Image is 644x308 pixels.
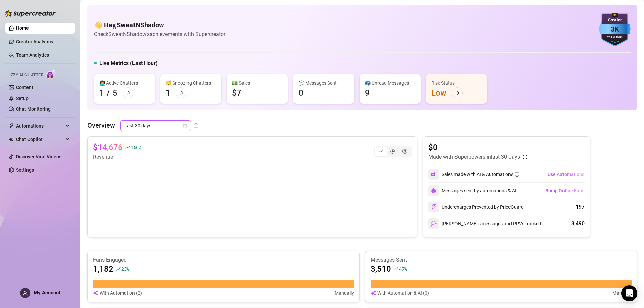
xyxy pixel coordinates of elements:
span: arrow-right [126,90,130,95]
div: Undercharges Prevented by PriceGuard [428,202,524,212]
span: info-circle [515,172,519,177]
span: Automations [16,121,64,131]
span: Chat Copilot [16,134,64,145]
h5: Live Metrics (Last Hour) [99,59,158,67]
a: Discover Viral Videos [16,154,61,159]
div: Open Intercom Messenger [621,285,637,301]
article: With Automation & AI (0) [377,289,429,297]
span: arrow-right [179,90,183,95]
span: calendar [183,124,187,128]
a: Creator Analytics [16,36,70,47]
a: Setup [16,96,29,101]
span: 47 % [399,266,407,272]
span: user [23,291,28,296]
span: My Account [34,290,60,296]
div: 197 [576,203,585,211]
span: 166 % [131,144,141,150]
div: 💬 Messages Sent [299,79,349,87]
div: Creator [599,17,631,23]
div: [PERSON_NAME]’s messages and PPVs tracked [428,218,541,229]
div: 📪 Unread Messages [365,79,415,87]
span: rise [394,267,398,271]
img: svg%3e [431,221,437,227]
span: dollar-circle [402,149,407,154]
span: 23 % [121,266,129,272]
img: logo-BBDzfeDw.svg [5,10,56,17]
h4: 👋 Hey, SweatNShadow [94,20,225,30]
img: blue-badge-DgoSNQY1.svg [599,13,631,46]
article: Manually [612,289,632,297]
img: svg%3e [371,289,376,297]
article: Fans Engaged [93,256,354,264]
span: info-circle [523,155,527,159]
article: 1,182 [93,264,113,274]
div: 1 [166,87,170,98]
img: svg%3e [431,188,436,193]
div: $7 [232,87,241,98]
a: Chat Monitoring [16,106,51,112]
article: 3,510 [371,264,391,274]
img: svg%3e [431,171,437,177]
span: Bump Online Fans [545,188,584,193]
span: info-circle [194,123,198,128]
article: $14,676 [93,142,123,153]
article: $0 [428,142,527,153]
div: 3K [599,24,631,35]
span: pie-chart [390,149,395,154]
span: arrow-right [455,90,460,95]
img: AI Chatter [46,69,56,79]
span: thunderbolt [9,123,14,129]
span: Use Automations [548,172,584,177]
span: line-chart [378,149,383,154]
div: segmented control [374,146,412,157]
div: 1 [99,87,104,98]
div: 💵 Sales [232,79,282,87]
img: svg%3e [431,204,437,210]
a: Settings [16,167,34,173]
img: svg%3e [93,289,98,297]
span: rise [125,145,130,150]
div: 0 [299,87,303,98]
div: 5 [113,87,117,98]
article: With Automation (2) [100,289,142,297]
article: Messages Sent [371,256,632,264]
div: 9 [365,87,370,98]
article: Made with Superpowers in last 30 days [428,153,520,161]
div: 👩‍💻 Active Chatters [99,79,150,87]
img: Chat Copilot [9,137,13,142]
span: Izzy AI Chatter [9,72,43,78]
div: Sales made with AI & Automations [442,171,519,178]
div: Messages sent by automations & AI [428,185,516,196]
div: Total Fans [599,36,631,40]
article: Revenue [93,153,141,161]
a: Home [16,25,29,31]
div: Risk Status [431,79,482,87]
article: Manually [335,289,354,297]
button: Use Automations [547,169,585,180]
div: 😴 Snoozing Chatters [166,79,216,87]
a: Team Analytics [16,52,49,58]
div: 3,490 [571,220,585,228]
span: Last 30 days [124,121,187,131]
button: Bump Online Fans [545,185,585,196]
article: Overview [87,120,115,130]
span: rise [116,267,121,271]
article: Check SweatNShadow's achievements with Supercreator [94,30,225,38]
a: Content [16,85,33,90]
